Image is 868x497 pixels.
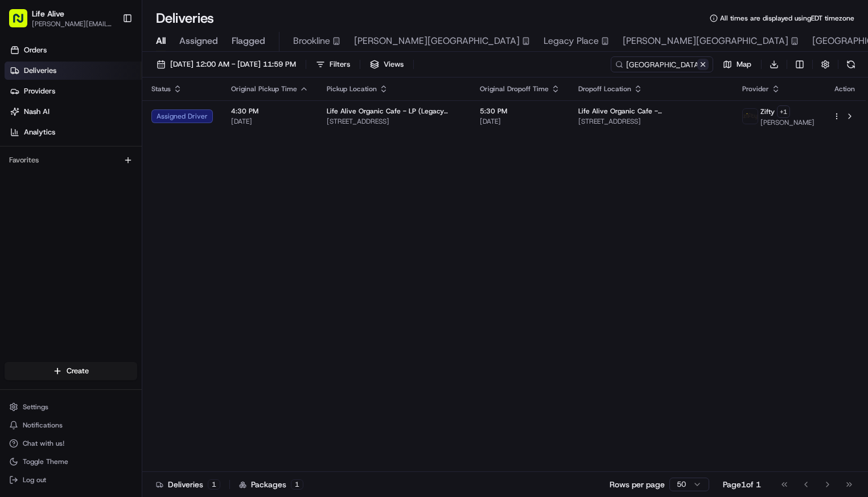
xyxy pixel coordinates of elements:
span: [STREET_ADDRESS] [327,117,462,126]
button: Log out [5,472,137,488]
span: Dropoff Location [578,84,631,93]
span: Providers [24,86,55,96]
span: API Documentation [108,255,183,266]
span: Flagged [232,34,265,48]
div: Start new chat [51,109,187,120]
span: [DATE] [159,207,183,217]
button: +1 [777,105,790,118]
span: 5:30 PM [480,107,560,116]
span: Toggle Theme [23,457,68,466]
button: See all [176,146,207,160]
span: Original Pickup Time [231,84,297,93]
span: [PERSON_NAME] [760,118,814,127]
div: 📗 [11,256,20,265]
div: We're available if you need us! [51,120,157,129]
a: Nash AI [5,103,142,121]
span: Brookline [293,34,330,48]
button: Notifications [5,417,137,433]
button: Chat with us! [5,435,137,451]
span: Log out [23,475,46,484]
span: [PERSON_NAME][GEOGRAPHIC_DATA] [623,34,788,48]
span: [DATE] [231,117,308,126]
div: Deliveries [156,479,220,490]
span: Notifications [23,421,63,430]
button: [DATE] 12:00 AM - [DATE] 11:59 PM [151,56,301,72]
input: Clear [30,74,188,85]
span: • [96,177,100,186]
span: Zifty [760,107,775,116]
div: Page 1 of 1 [723,479,761,490]
a: Orders [5,41,142,59]
img: 1736555255976-a54dd68f-1ca7-489b-9aae-adbdc363a1c4 [23,208,32,217]
button: Views [365,56,409,72]
div: 1 [208,479,220,490]
span: Deliveries [24,66,56,76]
span: Assigned [179,34,218,48]
div: 💻 [96,256,105,265]
span: [DATE] 12:00 AM - [DATE] 11:59 PM [170,59,296,70]
span: [DATE] [480,117,560,126]
span: Klarizel Pensader [35,177,94,186]
span: Legacy Place [544,34,599,48]
div: Past conversations [11,148,76,157]
span: All times are displayed using EDT timezone [720,14,854,23]
span: Orders [24,45,47,55]
span: Knowledge Base [23,255,87,266]
span: Provider [742,84,769,93]
span: Analytics [24,127,55,137]
span: Pickup Location [327,84,377,93]
button: Create [5,362,137,380]
img: 1736555255976-a54dd68f-1ca7-489b-9aae-adbdc363a1c4 [23,177,32,186]
img: 1724597045416-56b7ee45-8013-43a0-a6f9-03cb97ddad50 [24,109,44,129]
span: 4:30 PM [231,107,308,116]
span: Views [384,59,404,70]
div: Packages [239,479,303,490]
span: Original Dropoff Time [480,84,549,93]
img: Nash [11,11,34,34]
button: Filters [311,56,355,72]
span: Settings [23,402,48,412]
a: Analytics [5,123,142,141]
span: [PERSON_NAME][GEOGRAPHIC_DATA] [354,34,520,48]
button: [PERSON_NAME][EMAIL_ADDRESS][DOMAIN_NAME] [32,19,113,28]
span: [DATE] [102,177,126,186]
button: Start new chat [194,112,207,126]
a: 📗Knowledge Base [7,250,92,271]
span: Create [67,366,89,376]
button: Life Alive [32,8,64,19]
span: Status [151,84,171,93]
span: Chat with us! [23,439,64,448]
button: Refresh [843,56,859,72]
button: Toggle Theme [5,454,137,470]
img: Joana Marie Avellanoza [11,197,30,215]
img: 1736555255976-a54dd68f-1ca7-489b-9aae-adbdc363a1c4 [11,109,32,129]
img: zifty-logo-trans-sq.png [743,109,758,124]
p: Rows per page [610,479,665,490]
a: Providers [5,82,142,100]
a: 💻API Documentation [92,250,187,271]
div: Favorites [5,151,137,169]
span: Life Alive Organic Cafe - [GEOGRAPHIC_DATA] [578,107,724,116]
span: Life Alive Organic Cafe - LP (Legacy Place) [327,107,462,116]
input: Type to search [611,56,713,72]
span: [PERSON_NAME] [PERSON_NAME] [35,207,151,217]
img: Klarizel Pensader [11,166,30,184]
span: [STREET_ADDRESS] [578,117,724,126]
span: Map [737,59,751,70]
a: Deliveries [5,62,142,80]
h1: Deliveries [156,9,214,27]
button: Map [718,56,756,72]
span: All [156,34,166,48]
span: Filters [330,59,350,70]
a: Powered byPylon [80,282,138,291]
button: Life Alive[PERSON_NAME][EMAIL_ADDRESS][DOMAIN_NAME] [5,5,118,32]
span: Nash AI [24,107,50,117]
p: Welcome 👋 [11,46,207,64]
span: Pylon [113,283,138,291]
span: • [153,207,157,217]
div: Action [833,84,857,93]
button: Settings [5,399,137,415]
div: 1 [291,479,303,490]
